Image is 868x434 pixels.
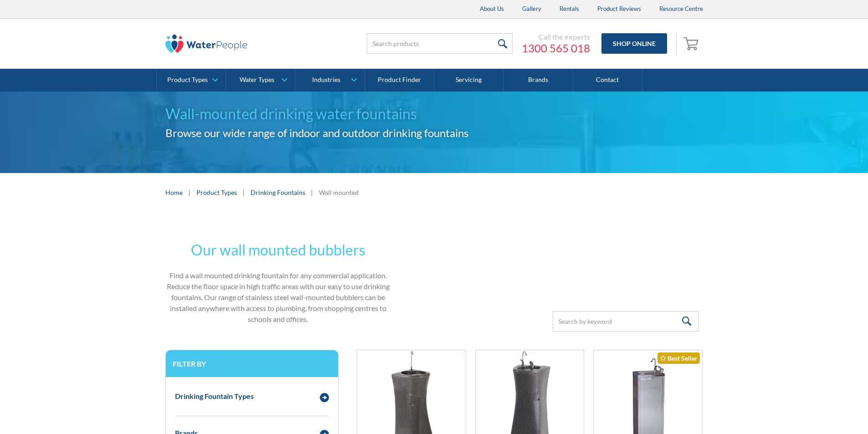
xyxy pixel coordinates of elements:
div: Industries [312,76,340,84]
div: Call the experts [522,32,590,41]
a: Product Types [196,188,237,197]
div: Water Types [240,76,274,84]
h2: Browse our wide range of indoor and outdoor drinking fountains [165,125,479,141]
img: The Water People [165,35,247,53]
a: Open empty cart [681,33,703,55]
div: Product Types [167,76,208,84]
a: Industries [295,69,364,92]
a: Drinking Fountains [251,188,305,197]
div: | [241,187,246,198]
a: Contact [573,69,642,92]
input: Search by keyword [553,311,699,332]
h1: Wall-mounted drinking water fountains [165,103,479,125]
p: Find a wall mounted drinking fountain for any commercial application. Reduce the floor space in h... [165,270,391,325]
a: Brands [503,69,573,92]
a: Product Finder [365,69,434,92]
div: Best Seller [657,352,700,364]
input: Search products [367,33,513,54]
a: Home [165,188,183,197]
h3: Filter by [173,359,331,368]
a: Water Types [226,69,295,92]
div: Wall mounted [319,188,359,197]
div: | [310,187,314,198]
h2: Our wall mounted bubblers [165,239,391,261]
a: Product Types [157,69,226,92]
div: Drinking Fountain Types [175,391,254,402]
a: 1300 565 018 [522,41,590,55]
img: shopping cart [683,36,701,51]
div: | [187,187,192,198]
a: Servicing [434,69,503,92]
a: Shop Online [601,33,667,54]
